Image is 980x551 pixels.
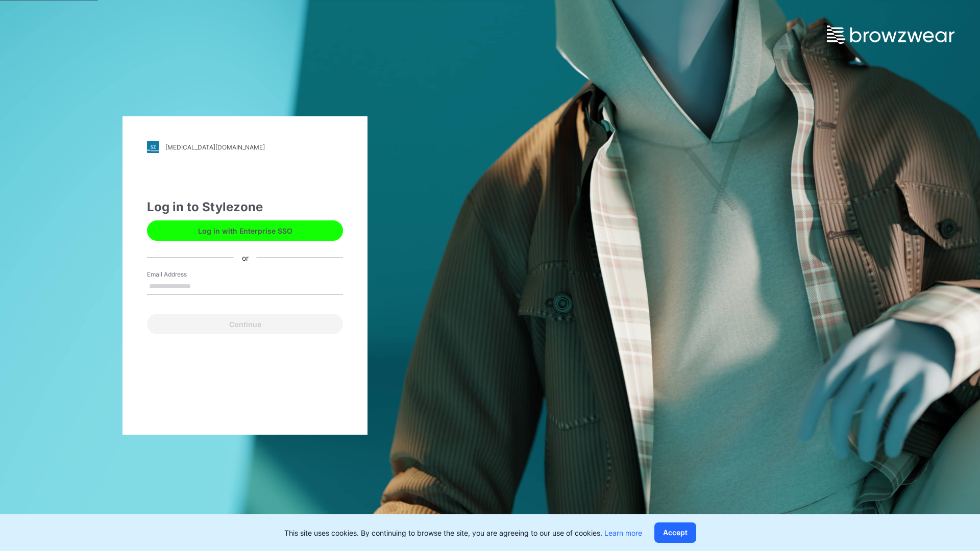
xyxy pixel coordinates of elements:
[165,143,265,151] div: [MEDICAL_DATA][DOMAIN_NAME]
[827,26,954,44] img: browzwear-logo.e42bd6dac1945053ebaf764b6aa21510.svg
[284,528,642,538] p: This site uses cookies. By continuing to browse the site, you are agreeing to our use of cookies.
[604,529,642,537] a: Learn more
[234,252,257,263] div: or
[147,141,159,153] img: stylezone-logo.562084cfcfab977791bfbf7441f1a819.svg
[654,522,696,543] button: Accept
[147,141,343,153] a: [MEDICAL_DATA][DOMAIN_NAME]
[147,198,343,216] div: Log in to Stylezone
[147,270,218,279] label: Email Address
[147,220,343,241] button: Log in with Enterprise SSO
